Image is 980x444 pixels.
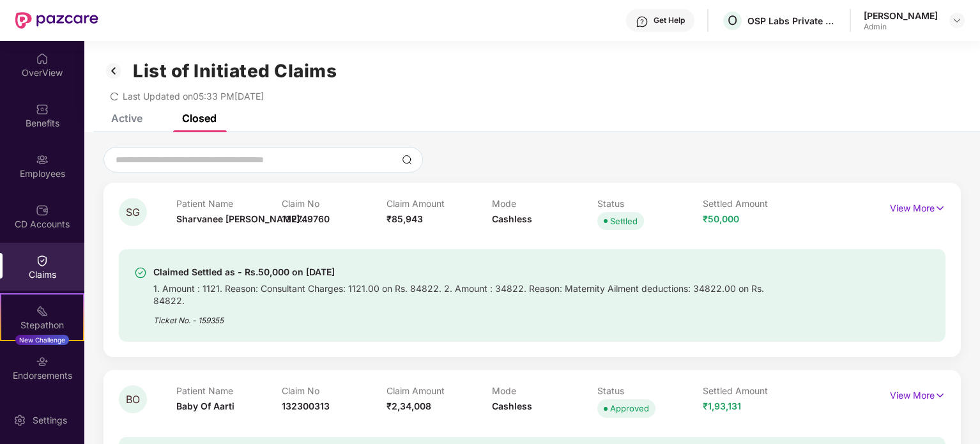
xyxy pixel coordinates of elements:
[29,414,71,427] div: Settings
[134,266,147,279] img: svg+xml;base64,PHN2ZyBpZD0iU3VjY2Vzcy0zMngzMiIgeG1sbnM9Imh0dHA6Ly93d3cudzMub3JnLzIwMDAvc3ZnIiB3aW...
[935,201,946,215] img: svg+xml;base64,PHN2ZyB4bWxucz0iaHR0cDovL3d3dy53My5vcmcvMjAwMC9zdmciIHdpZHRoPSIxNyIgaGVpZ2h0PSIxNy...
[864,10,938,22] div: [PERSON_NAME]
[15,12,98,29] img: New Pazcare Logo
[110,91,119,102] span: redo
[492,401,532,411] span: Cashless
[636,15,648,28] img: svg+xml;base64,PHN2ZyBpZD0iSGVscC0zMngzMiIgeG1sbnM9Imh0dHA6Ly93d3cudzMub3JnLzIwMDAvc3ZnIiB3aWR0aD...
[153,264,797,280] div: Claimed Settled as - Rs.50,000 on [DATE]
[282,213,330,224] span: 132749760
[728,13,737,28] span: O
[123,91,264,102] span: Last Updated on 05:33 PM[DATE]
[703,213,739,224] span: ₹50,000
[387,385,492,396] p: Claim Amount
[133,60,337,82] h1: List of Initiated Claims
[36,153,49,166] img: svg+xml;base64,PHN2ZyBpZD0iRW1wbG95ZWVzIiB4bWxucz0iaHR0cDovL3d3dy53My5vcmcvMjAwMC9zdmciIHdpZHRoPS...
[952,15,962,26] img: svg+xml;base64,PHN2ZyBpZD0iRHJvcGRvd24tMzJ4MzIiIHhtbG5zPSJodHRwOi8vd3d3LnczLm9yZy8yMDAwL3N2ZyIgd2...
[15,335,69,345] div: New Challenge
[402,155,412,165] img: svg+xml;base64,PHN2ZyBpZD0iU2VhcmNoLTMyeDMyIiB4bWxucz0iaHR0cDovL3d3dy53My5vcmcvMjAwMC9zdmciIHdpZH...
[111,112,142,125] div: Active
[1,319,83,332] div: Stepathon
[176,385,282,396] p: Patient Name
[747,15,837,27] div: OSP Labs Private Limited
[492,385,597,396] p: Mode
[610,215,638,227] div: Settled
[492,198,597,209] p: Mode
[126,394,140,405] span: BO
[36,305,49,318] img: svg+xml;base64,PHN2ZyB4bWxucz0iaHR0cDovL3d3dy53My5vcmcvMjAwMC9zdmciIHdpZHRoPSIyMSIgaGVpZ2h0PSIyMC...
[890,198,946,215] p: View More
[176,213,307,224] span: Sharvanee [PERSON_NAME]...
[703,385,808,396] p: Settled Amount
[153,307,797,326] div: Ticket No. - 159355
[597,198,703,209] p: Status
[597,385,703,396] p: Status
[36,204,49,217] img: svg+xml;base64,PHN2ZyBpZD0iQ0RfQWNjb3VudHMiIGRhdGEtbmFtZT0iQ0QgQWNjb3VudHMiIHhtbG5zPSJodHRwOi8vd3...
[282,198,387,209] p: Claim No
[126,207,140,218] span: SG
[864,22,938,32] div: Admin
[935,388,946,402] img: svg+xml;base64,PHN2ZyB4bWxucz0iaHR0cDovL3d3dy53My5vcmcvMjAwMC9zdmciIHdpZHRoPSIxNyIgaGVpZ2h0PSIxNy...
[282,385,387,396] p: Claim No
[36,103,49,116] img: svg+xml;base64,PHN2ZyBpZD0iQmVuZWZpdHMiIHhtbG5zPSJodHRwOi8vd3d3LnczLm9yZy8yMDAwL3N2ZyIgd2lkdGg9Ij...
[36,355,49,368] img: svg+xml;base64,PHN2ZyBpZD0iRW5kb3JzZW1lbnRzIiB4bWxucz0iaHR0cDovL3d3dy53My5vcmcvMjAwMC9zdmciIHdpZH...
[703,401,741,411] span: ₹1,93,131
[13,414,26,427] img: svg+xml;base64,PHN2ZyBpZD0iU2V0dGluZy0yMHgyMCIgeG1sbnM9Imh0dHA6Ly93d3cudzMub3JnLzIwMDAvc3ZnIiB3aW...
[890,385,946,402] p: View More
[153,280,797,307] div: 1. Amount : 1121. Reason: Consultant Charges: 1121.00 on Rs. 84822. 2. Amount : 34822. Reason: Ma...
[176,198,282,209] p: Patient Name
[387,198,492,209] p: Claim Amount
[387,213,423,224] span: ₹85,943
[282,401,330,411] span: 132300313
[492,213,532,224] span: Cashless
[654,15,685,26] div: Get Help
[103,60,124,82] img: svg+xml;base64,PHN2ZyB3aWR0aD0iMzIiIGhlaWdodD0iMzIiIHZpZXdCb3g9IjAgMCAzMiAzMiIgZmlsbD0ibm9uZSIgeG...
[703,198,808,209] p: Settled Amount
[610,402,649,415] div: Approved
[176,401,234,411] span: Baby Of Aarti
[182,112,217,125] div: Closed
[36,254,49,267] img: svg+xml;base64,PHN2ZyBpZD0iQ2xhaW0iIHhtbG5zPSJodHRwOi8vd3d3LnczLm9yZy8yMDAwL3N2ZyIgd2lkdGg9IjIwIi...
[387,401,431,411] span: ₹2,34,008
[36,52,49,65] img: svg+xml;base64,PHN2ZyBpZD0iSG9tZSIgeG1sbnM9Imh0dHA6Ly93d3cudzMub3JnLzIwMDAvc3ZnIiB3aWR0aD0iMjAiIG...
